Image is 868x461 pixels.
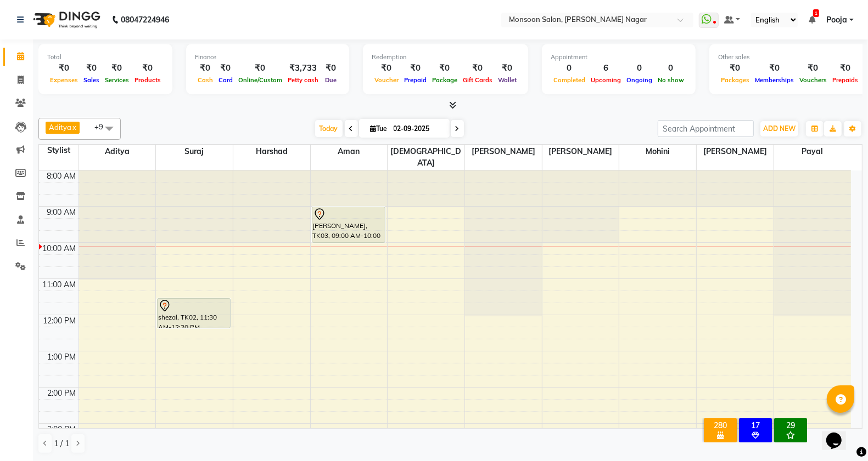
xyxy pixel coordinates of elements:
[312,207,385,242] div: [PERSON_NAME], TK03, 09:00 AM-10:00 AM, Hair ([DEMOGRAPHIC_DATA]) - Hair Cut,Hair ([DEMOGRAPHIC_D...
[797,76,830,84] span: Vouchers
[236,76,285,84] span: Online/Custom
[216,76,236,84] span: Card
[372,76,401,84] span: Voucher
[388,145,464,170] span: [DEMOGRAPHIC_DATA]
[776,420,805,430] div: 29
[551,76,588,84] span: Completed
[39,145,79,156] div: Stylist
[321,62,340,75] div: ₹0
[102,76,132,84] span: Services
[311,145,388,158] span: Aman
[132,62,164,75] div: ₹0
[741,420,770,430] div: 17
[41,243,79,254] div: 10:00 AM
[830,62,861,75] div: ₹0
[826,14,847,26] span: Pooja
[774,145,851,158] span: Payal
[718,76,752,84] span: Packages
[460,76,495,84] span: Gift Cards
[429,62,460,75] div: ₹0
[619,145,696,158] span: Mohini
[706,420,735,430] div: 280
[658,120,754,137] input: Search Appointment
[54,438,69,449] span: 1 / 1
[102,62,132,75] div: ₹0
[760,121,798,136] button: ADD NEW
[47,53,164,62] div: Total
[372,53,519,62] div: Redemption
[372,62,401,75] div: ₹0
[158,299,230,328] div: shezal, TK02, 11:30 AM-12:20 PM, Kerastase Scrub
[94,122,111,131] span: +9
[71,123,76,132] a: x
[195,62,216,75] div: ₹0
[46,388,79,399] div: 2:00 PM
[47,62,81,75] div: ₹0
[41,315,79,327] div: 12:00 PM
[495,76,519,84] span: Wallet
[41,279,79,291] div: 11:00 AM
[49,123,71,132] span: Aditya
[718,62,752,75] div: ₹0
[588,76,624,84] span: Upcoming
[46,351,79,363] div: 1:00 PM
[195,76,216,84] span: Cash
[822,417,857,450] iframe: chat widget
[79,145,156,158] span: Aditya
[809,15,815,25] a: 1
[81,62,102,75] div: ₹0
[368,124,390,133] span: Tue
[233,145,310,158] span: Harshad
[655,76,687,84] span: No show
[551,62,588,75] div: 0
[465,145,542,158] span: [PERSON_NAME]
[763,124,796,133] span: ADD NEW
[542,145,619,158] span: [PERSON_NAME]
[495,62,519,75] div: ₹0
[81,76,102,84] span: Sales
[285,62,321,75] div: ₹3,733
[655,62,687,75] div: 0
[752,76,797,84] span: Memberships
[401,62,429,75] div: ₹0
[121,4,169,35] b: 08047224946
[156,145,233,158] span: Suraj
[697,145,774,158] span: [PERSON_NAME]
[45,207,79,218] div: 9:00 AM
[551,53,687,62] div: Appointment
[588,62,624,75] div: 6
[216,62,236,75] div: ₹0
[460,62,495,75] div: ₹0
[752,62,797,75] div: ₹0
[830,76,861,84] span: Prepaids
[195,53,340,62] div: Finance
[28,4,103,35] img: logo
[47,76,81,84] span: Expenses
[401,76,429,84] span: Prepaid
[429,76,460,84] span: Package
[797,62,830,75] div: ₹0
[624,62,655,75] div: 0
[390,121,445,137] input: 2025-09-02
[624,76,655,84] span: Ongoing
[46,424,79,435] div: 3:00 PM
[236,62,285,75] div: ₹0
[315,120,343,137] span: Today
[322,76,339,84] span: Due
[132,76,164,84] span: Products
[45,170,79,182] div: 8:00 AM
[813,9,819,17] span: 1
[285,76,321,84] span: Petty cash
